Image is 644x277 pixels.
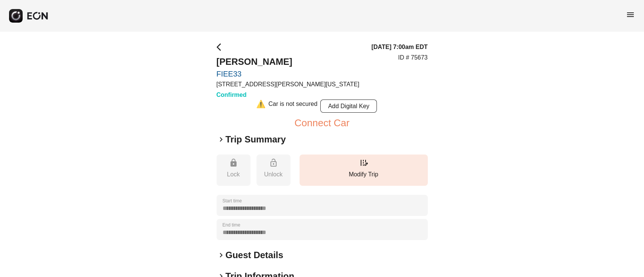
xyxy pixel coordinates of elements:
span: keyboard_arrow_right [217,135,226,144]
span: keyboard_arrow_right [217,251,226,260]
h3: [DATE] 7:00am EDT [371,43,427,52]
button: Modify Trip [300,155,428,186]
button: Add Digital Key [320,99,377,113]
a: FIEE33 [217,69,360,78]
div: ⚠️ [256,99,266,113]
button: Connect Car [295,118,350,127]
p: ID # 75673 [398,53,427,62]
span: menu [626,10,635,19]
h3: Confirmed [217,90,360,99]
div: Car is not secured [269,99,318,113]
p: [STREET_ADDRESS][PERSON_NAME][US_STATE] [217,80,360,89]
h2: Guest Details [226,249,283,261]
h2: Trip Summary [226,133,286,145]
span: edit_road [359,158,368,167]
h2: [PERSON_NAME] [217,56,360,68]
span: arrow_back_ios [217,43,226,52]
p: Modify Trip [303,170,424,179]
